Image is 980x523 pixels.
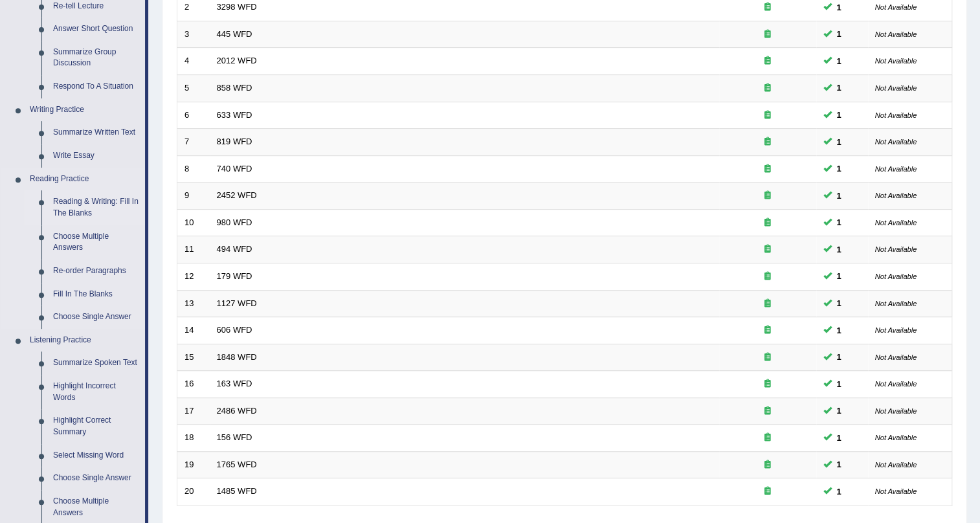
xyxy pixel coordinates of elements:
[875,192,917,199] small: Not Available
[875,407,917,415] small: Not Available
[177,263,210,290] td: 12
[24,98,145,122] a: Writing Practice
[177,344,210,371] td: 15
[177,236,210,263] td: 11
[832,216,847,229] span: You can still take this question
[875,487,917,495] small: Not Available
[726,163,809,175] div: Exam occurring question
[177,425,210,452] td: 18
[726,190,809,202] div: Exam occurring question
[832,296,847,310] span: You can still take this question
[47,144,145,168] a: Write Essay
[217,29,252,39] a: 445 WFD
[726,459,809,471] div: Exam occurring question
[47,41,145,75] a: Summarize Group Discussion
[832,135,847,149] span: You can still take this question
[217,325,252,335] a: 606 WFD
[177,397,210,425] td: 17
[177,451,210,478] td: 19
[726,378,809,390] div: Exam occurring question
[47,190,145,225] a: Reading & Writing: Fill In The Blanks
[875,245,917,253] small: Not Available
[875,84,917,92] small: Not Available
[875,380,917,388] small: Not Available
[726,432,809,444] div: Exam occurring question
[47,225,145,260] a: Choose Multiple Answers
[217,137,252,146] a: 819 WFD
[177,371,210,398] td: 16
[726,405,809,417] div: Exam occurring question
[875,30,917,38] small: Not Available
[875,353,917,361] small: Not Available
[47,409,145,443] a: Highlight Correct Summary
[832,324,847,337] span: You can still take this question
[832,189,847,203] span: You can still take this question
[875,219,917,227] small: Not Available
[177,290,210,317] td: 13
[217,244,252,254] a: 494 WFD
[47,467,145,490] a: Choose Single Answer
[177,317,210,344] td: 14
[832,404,847,417] span: You can still take this question
[875,165,917,173] small: Not Available
[832,243,847,256] span: You can still take this question
[726,243,809,256] div: Exam occurring question
[726,298,809,310] div: Exam occurring question
[875,111,917,119] small: Not Available
[177,75,210,102] td: 5
[832,458,847,471] span: You can still take this question
[217,298,257,308] a: 1127 WFD
[217,379,252,388] a: 163 WFD
[47,17,145,41] a: Answer Short Question
[875,138,917,146] small: Not Available
[832,162,847,175] span: You can still take this question
[47,351,145,375] a: Summarize Spoken Text
[47,75,145,98] a: Respond To A Situation
[217,164,252,173] a: 740 WFD
[217,217,252,227] a: 980 WFD
[726,82,809,95] div: Exam occurring question
[832,108,847,122] span: You can still take this question
[217,271,252,281] a: 179 WFD
[832,269,847,283] span: You can still take this question
[177,129,210,156] td: 7
[47,260,145,283] a: Re-order Paragraphs
[832,81,847,95] span: You can still take this question
[875,3,917,11] small: Not Available
[24,168,145,191] a: Reading Practice
[217,460,257,469] a: 1765 WFD
[726,28,809,41] div: Exam occurring question
[726,1,809,14] div: Exam occurring question
[24,329,145,352] a: Listening Practice
[47,306,145,329] a: Choose Single Answer
[832,377,847,391] span: You can still take this question
[47,121,145,144] a: Summarize Written Text
[177,21,210,48] td: 3
[217,432,252,442] a: 156 WFD
[217,406,257,416] a: 2486 WFD
[47,283,145,306] a: Fill In The Blanks
[217,190,257,200] a: 2452 WFD
[832,485,847,498] span: You can still take this question
[177,155,210,183] td: 8
[217,56,257,65] a: 2012 WFD
[726,217,809,229] div: Exam occurring question
[726,351,809,364] div: Exam occurring question
[726,324,809,337] div: Exam occurring question
[832,27,847,41] span: You can still take this question
[47,375,145,409] a: Highlight Incorrect Words
[177,48,210,75] td: 4
[726,55,809,67] div: Exam occurring question
[726,485,809,498] div: Exam occurring question
[217,2,257,12] a: 3298 WFD
[177,478,210,506] td: 20
[217,83,252,93] a: 858 WFD
[726,109,809,122] div: Exam occurring question
[832,350,847,364] span: You can still take this question
[875,326,917,334] small: Not Available
[832,54,847,68] span: You can still take this question
[47,444,145,467] a: Select Missing Word
[875,461,917,469] small: Not Available
[217,486,257,496] a: 1485 WFD
[875,300,917,307] small: Not Available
